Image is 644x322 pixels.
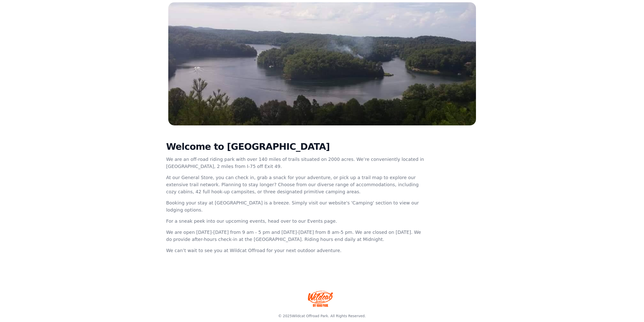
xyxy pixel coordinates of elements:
p: Booking your stay at [GEOGRAPHIC_DATA] is a breeze. Simply visit our website's 'Camping' section ... [166,199,425,214]
a: Wildcat Offroad Park [292,314,328,318]
span: © 2025 . All Rights Reserved. [278,314,366,318]
img: Wildcat Offroad park [308,291,333,307]
p: We can’t wait to see you at Wildcat Offroad for your next outdoor adventure. [166,247,425,254]
p: We are open [DATE]-[DATE] from 9 am - 5 pm and [DATE]-[DATE] from 8 am-5 pm. We are closed on [DA... [166,229,425,243]
p: At our General Store, you can check in, grab a snack for your adventure, or pick up a trail map t... [166,174,425,195]
h2: Welcome to [GEOGRAPHIC_DATA] [166,142,425,152]
p: We are an off-road riding park with over 140 miles of trails situated on 2000 acres. We’re conven... [166,156,425,170]
p: For a sneak peek into our upcoming events, head over to our Events page. [166,218,425,225]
